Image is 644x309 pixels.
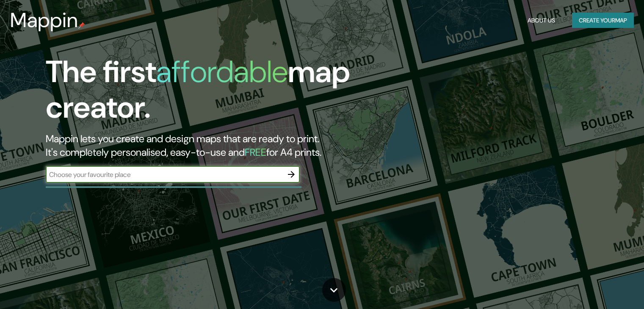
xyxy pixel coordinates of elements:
h5: FREE [245,146,266,159]
h1: affordable [156,52,288,91]
img: mappin-pin [78,22,85,29]
h2: Mappin lets you create and design maps that are ready to print. It's completely personalised, eas... [46,132,368,159]
h3: Mappin [10,8,78,32]
input: Choose your favourite place [46,170,283,179]
h1: The first map creator. [46,54,368,132]
button: Create yourmap [572,13,634,28]
button: About Us [524,13,558,28]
